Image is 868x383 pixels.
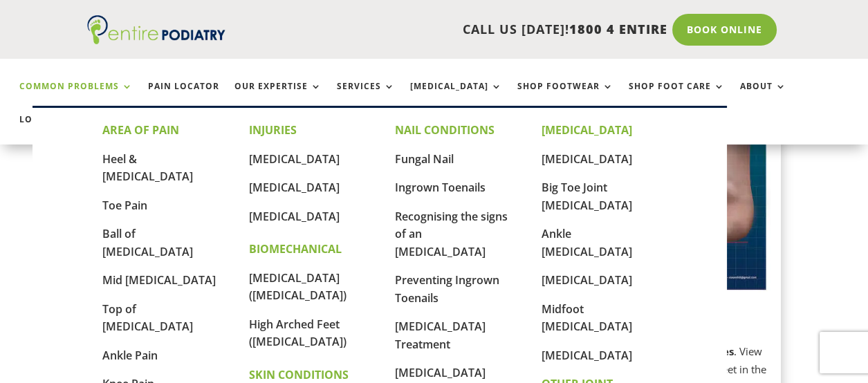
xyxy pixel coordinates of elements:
a: Ingrown Toenails [395,180,486,195]
a: Ball of [MEDICAL_DATA] [102,226,193,259]
a: Common Problems [19,82,133,111]
strong: AREA OF PAIN [102,122,179,138]
a: [MEDICAL_DATA] [248,151,339,167]
p: CALL US [DATE]! [242,21,667,39]
a: Preventing Ingrown Toenails [395,272,499,306]
a: Toe Pain [102,198,147,213]
a: Recognising the signs of an [MEDICAL_DATA] [395,209,508,259]
strong: [MEDICAL_DATA] [542,122,632,138]
a: [MEDICAL_DATA] [542,348,632,363]
a: Locations [19,115,89,144]
a: Our Expertise [234,82,322,111]
a: Mid [MEDICAL_DATA] [102,272,216,288]
a: [MEDICAL_DATA] Treatment [395,319,486,352]
a: Entire Podiatry [87,33,225,47]
a: Shop Footwear [517,82,613,111]
a: Big Toe Joint [MEDICAL_DATA] [542,180,632,213]
a: About [740,82,786,111]
strong: BIOMECHANICAL [248,241,341,256]
a: [MEDICAL_DATA] [542,272,632,288]
a: Book Online [672,14,777,46]
a: Ankle Pain [102,348,158,363]
a: Shop Foot Care [629,82,725,111]
a: [MEDICAL_DATA] [542,151,632,167]
span: 1800 4 ENTIRE [569,21,667,37]
a: [MEDICAL_DATA] [248,209,339,224]
a: Heel & [MEDICAL_DATA] [102,151,193,185]
a: High Arched Feet ([MEDICAL_DATA]) [248,317,346,350]
a: [MEDICAL_DATA] [248,180,339,195]
strong: SKIN CONDITIONS [248,367,348,382]
a: Pain Locator [148,82,219,111]
a: [MEDICAL_DATA] [410,82,502,111]
a: Top of [MEDICAL_DATA] [102,301,193,335]
img: logo (1) [87,15,225,44]
a: [MEDICAL_DATA] ([MEDICAL_DATA]) [248,270,346,303]
strong: INJURIES [248,122,296,138]
a: Fungal Nail [395,151,454,167]
a: Midfoot [MEDICAL_DATA] [542,301,632,335]
a: Services [337,82,395,111]
a: Ankle [MEDICAL_DATA] [542,226,632,259]
strong: NAIL CONDITIONS [395,122,495,138]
